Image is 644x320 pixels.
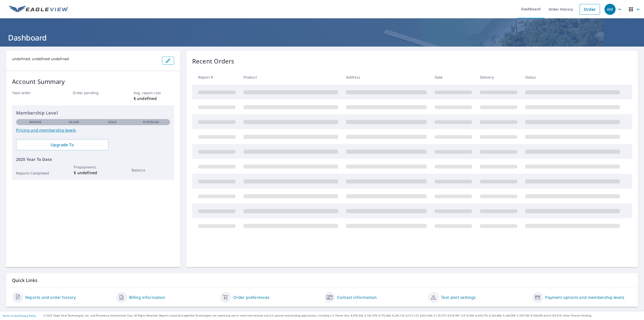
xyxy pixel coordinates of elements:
th: Report # [192,70,239,85]
p: Membership Level [16,110,170,116]
a: Privacy Policy [20,314,36,317]
a: Contact information [337,294,377,300]
p: | [3,314,36,317]
p: Avg. report cost [134,90,174,95]
span: Upgrade To [20,142,104,148]
p: Bronze [29,120,42,124]
p: 2025 Year To Date [16,156,170,162]
p: Prepayments [74,164,112,170]
a: Order [580,4,600,15]
th: Product [239,70,342,85]
a: Pricing and membership levels [16,127,170,133]
p: Account Summary [12,77,174,86]
p: Order pending [73,90,113,95]
p: Recent Orders [192,57,234,66]
a: Payment options and membership levels [545,294,624,300]
p: Balance [132,167,170,173]
img: EV Logo [9,6,68,13]
th: Status [521,70,624,85]
th: Address [342,70,431,85]
th: Delivery [476,70,521,85]
h1: Dashboard [6,32,638,43]
a: Order preferences [233,294,270,300]
p: Total order [12,90,53,95]
th: Date [431,70,476,85]
a: Text alert settings [441,294,476,300]
a: Reports and order history [25,294,76,300]
p: © 2025 Eagle View Technologies, Inc. and Pictometry International Corp. All Rights Reserved. Repo... [44,314,641,317]
p: Quick Links [12,277,632,283]
a: Terms of Use [3,314,18,317]
p: Silver [69,120,79,124]
p: $ undefined [74,170,112,176]
p: Gold [108,120,116,124]
p: Reports Completed [16,170,55,176]
p: $ undefined [134,95,174,101]
a: Billing information [129,294,165,300]
p: Platinum [143,120,159,124]
p: undefined, undefined undefined [12,57,158,61]
div: AM [605,4,616,15]
a: Upgrade To [16,139,108,150]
